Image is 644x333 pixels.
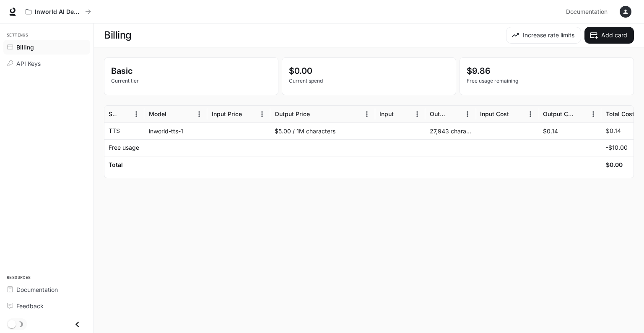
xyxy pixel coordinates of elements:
[16,285,58,294] span: Documentation
[3,40,90,55] a: Billing
[395,108,407,120] button: Sort
[606,110,634,117] div: Total Cost
[289,65,449,77] p: $0.00
[574,108,587,120] button: Sort
[8,319,16,328] span: Dark mode toggle
[467,65,627,77] p: $9.86
[467,77,627,85] p: Free usage remaining
[506,27,581,44] button: Increase rate limits
[539,122,602,139] div: $0.14
[510,108,522,120] button: Sort
[193,108,205,120] button: Menu
[584,27,634,44] button: Add card
[109,143,139,152] p: Free usage
[275,110,310,117] div: Output Price
[16,43,34,52] span: Billing
[461,108,474,120] button: Menu
[563,3,614,20] a: Documentation
[289,77,449,85] p: Current spend
[524,108,537,120] button: Menu
[35,8,82,16] p: Inworld AI Demos
[361,108,373,120] button: Menu
[606,127,621,135] p: $0.14
[167,108,180,120] button: Sort
[111,65,271,77] p: Basic
[109,127,120,135] p: TTS
[566,7,608,17] span: Documentation
[270,122,375,139] div: $5.00 / 1M characters
[256,108,268,120] button: Menu
[606,143,628,152] p: -$10.00
[68,316,87,333] button: Close drawer
[379,110,394,117] div: Input
[16,59,41,68] span: API Keys
[543,110,574,117] div: Output Cost
[243,108,255,120] button: Sort
[111,77,271,85] p: Current tier
[3,56,90,71] a: API Keys
[149,110,166,117] div: Model
[587,108,600,120] button: Menu
[449,108,461,120] button: Sort
[109,161,123,169] h6: Total
[426,122,476,139] div: 27,943 characters
[117,108,130,120] button: Sort
[411,108,423,120] button: Menu
[109,110,117,117] div: Service
[3,282,90,297] a: Documentation
[480,110,509,117] div: Input Cost
[16,302,44,310] span: Feedback
[145,122,208,139] div: inworld-tts-1
[104,27,132,44] h1: Billing
[430,110,448,117] div: Output
[22,3,95,20] button: All workspaces
[3,299,90,313] a: Feedback
[212,110,242,117] div: Input Price
[311,108,323,120] button: Sort
[130,108,143,120] button: Menu
[606,161,623,169] h6: $0.00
